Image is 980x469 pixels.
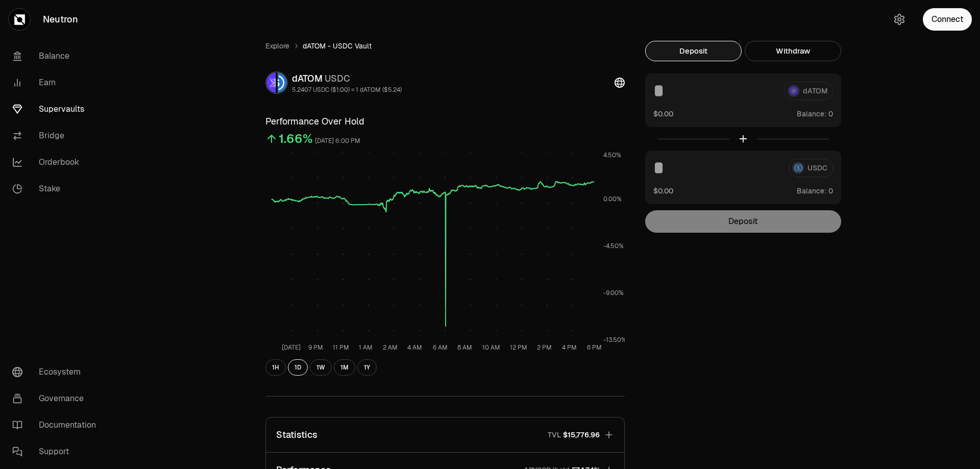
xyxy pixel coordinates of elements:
[4,176,110,202] a: Stake
[303,41,372,51] span: dATOM - USDC Vault
[745,41,841,61] button: Withdraw
[292,86,402,94] div: 5.2407 USDC ($1.00) = 1 dATOM ($5.24)
[333,343,349,352] tspan: 11 PM
[537,343,552,352] tspan: 2 PM
[433,343,448,352] tspan: 6 AM
[4,412,110,438] a: Documentation
[278,72,287,93] img: USDC Logo
[276,428,317,442] p: Statistics
[603,151,621,159] tspan: 4.50%
[548,430,561,440] p: TVL
[357,359,377,376] button: 1Y
[266,417,624,452] button: StatisticsTVL$15,776.96
[563,430,600,440] span: $15,776.96
[266,72,276,93] img: dATOM Logo
[315,135,360,147] div: [DATE] 6:00 PM
[603,242,624,250] tspan: -4.50%
[4,149,110,176] a: Orderbook
[482,343,500,352] tspan: 10 AM
[265,41,289,51] a: Explore
[587,343,602,352] tspan: 6 PM
[4,385,110,412] a: Governance
[4,359,110,385] a: Ecosystem
[334,359,355,376] button: 1M
[265,41,625,51] nav: breadcrumb
[653,108,673,119] button: $0.00
[4,69,110,96] a: Earn
[383,343,398,352] tspan: 2 AM
[653,185,673,196] button: $0.00
[4,43,110,69] a: Balance
[4,438,110,465] a: Support
[288,359,308,376] button: 1D
[310,359,332,376] button: 1W
[4,122,110,149] a: Bridge
[645,41,742,61] button: Deposit
[308,343,323,352] tspan: 9 PM
[603,336,626,344] tspan: -13.50%
[359,343,373,352] tspan: 1 AM
[292,71,402,86] div: dATOM
[510,343,527,352] tspan: 12 PM
[282,343,301,352] tspan: [DATE]
[407,343,422,352] tspan: 4 AM
[562,343,577,352] tspan: 4 PM
[265,359,286,376] button: 1H
[923,8,972,31] button: Connect
[797,109,826,119] span: Balance:
[279,131,313,147] div: 1.66%
[797,186,826,196] span: Balance:
[603,195,622,203] tspan: 0.00%
[325,72,350,84] span: USDC
[603,289,624,297] tspan: -9.00%
[457,343,472,352] tspan: 8 AM
[4,96,110,122] a: Supervaults
[265,114,625,129] h3: Performance Over Hold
